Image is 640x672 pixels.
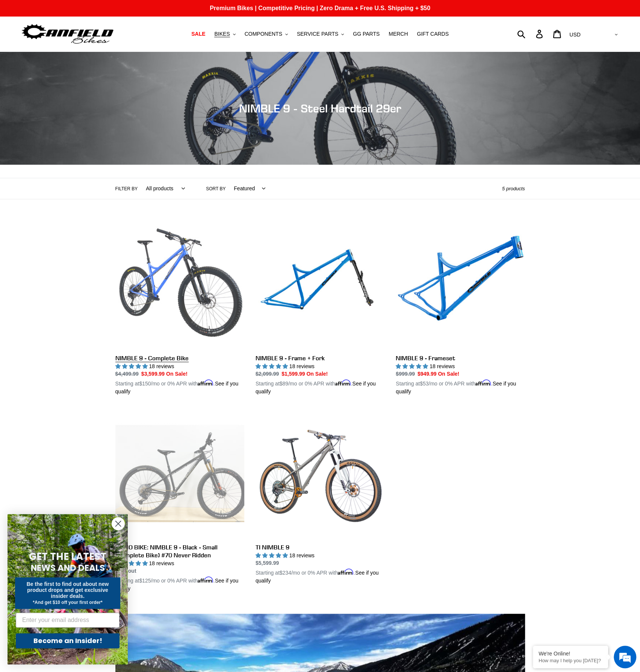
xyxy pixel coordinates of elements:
span: SALE [191,31,205,37]
button: Become an Insider! [16,633,120,648]
img: Canfield Bikes [21,22,115,46]
span: NEWS AND DEALS [31,562,105,574]
a: GG PARTS [349,29,383,39]
span: 5 products [502,186,525,191]
span: NIMBLE 9 - Steel Hardtail 29er [239,102,401,115]
span: GG PARTS [353,31,380,37]
button: COMPONENTS [241,29,292,39]
span: GET THE LATEST [29,550,106,563]
span: Be the first to find out about new product drops and get exclusive insider deals. [27,581,109,599]
span: SERVICE PARTS [297,31,338,37]
span: GIFT CARDS [417,31,449,37]
input: Enter your email address [16,613,120,628]
span: *And get $10 off your first order* [33,600,102,605]
button: BIKES [210,29,239,39]
span: MERCH [389,31,408,37]
button: SERVICE PARTS [293,29,348,39]
a: MERCH [385,29,412,39]
button: Close dialog [112,517,125,530]
span: BIKES [214,31,230,37]
a: SALE [188,29,209,39]
div: We're Online! [539,651,602,657]
span: COMPONENTS [245,31,282,37]
p: How may I help you today? [539,658,602,663]
input: Search [521,26,540,42]
label: Filter by [115,185,138,192]
label: Sort by [206,185,225,192]
a: GIFT CARDS [413,29,452,39]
